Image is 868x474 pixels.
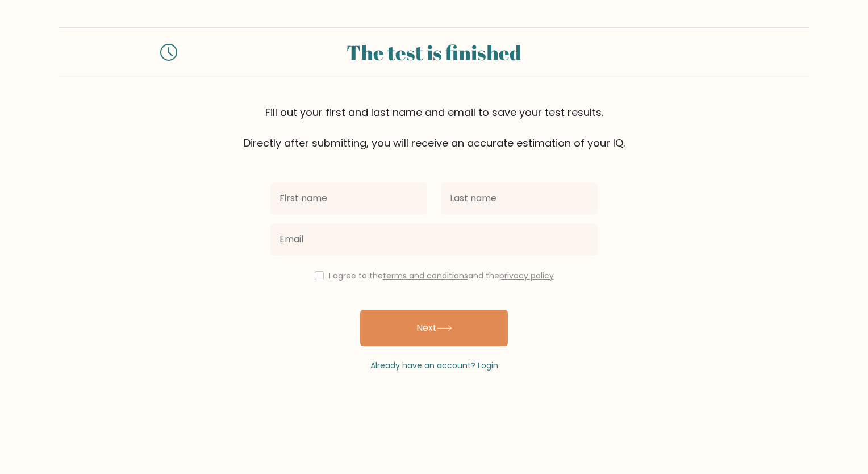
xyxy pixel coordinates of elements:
div: The test is finished [191,37,677,68]
input: Last name [441,182,598,214]
div: Fill out your first and last name and email to save your test results. Directly after submitting,... [59,105,809,151]
a: privacy policy [499,270,554,281]
input: Email [270,223,598,255]
a: Already have an account? Login [370,360,498,371]
input: First name [270,182,427,214]
a: terms and conditions [383,270,468,281]
label: I agree to the and the [329,270,554,281]
button: Next [360,310,508,346]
